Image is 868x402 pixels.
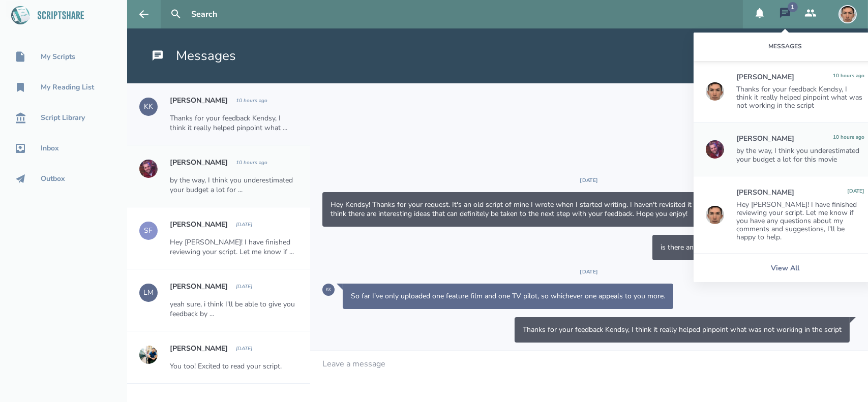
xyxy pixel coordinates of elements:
div: Tuesday, September 16, 2025 at 11:00:21 PM [833,135,864,143]
img: user_1718118867-crop.jpg [706,140,724,159]
div: by the way, I think you underestimated your budget a lot for ... [170,175,298,195]
div: Hey [PERSON_NAME]! I have finished reviewing your script. Let me know if you have any questions a... [736,201,864,241]
div: My Reading List [41,83,94,91]
h2: [PERSON_NAME] [170,158,228,167]
div: yeah sure, i think I'll be able to give you feedback by ... [170,299,298,319]
h2: [PERSON_NAME] [170,282,228,291]
h2: [PERSON_NAME] [170,96,228,105]
div: Message sent on Thursday, September 11, 2025 at 10:16:49 PM [322,192,850,227]
div: [PERSON_NAME] [736,135,794,143]
div: Message sent on Tuesday, September 16, 2025 at 2:01:55 PM [343,284,673,309]
div: My Scripts [41,53,75,61]
div: Thanks for your feedback Kendsy, I think it really helped pinpoint what was not working in the sc... [736,85,864,110]
div: Monday, September 8, 2025 at 2:28:42 PM [236,283,252,290]
a: KK [322,279,335,301]
div: Hey [PERSON_NAME]! I have finished reviewing your script. Let me know if ... [170,237,298,257]
div: Thanks for your feedback Kendsy, I think it really helped pinpoint what ... [170,113,298,133]
div: Message sent on Thursday, September 11, 2025 at 10:18:41 PM [652,235,850,260]
div: Inbox [41,144,59,152]
h2: [PERSON_NAME] [170,220,228,229]
div: Tuesday, September 16, 2025 at 11:00:21 PM [236,159,267,166]
div: [PERSON_NAME] [736,73,794,81]
div: [DATE] [322,268,856,275]
div: Leave a message [322,359,385,368]
div: Script Library [41,114,85,122]
img: user_1718118867-crop.jpg [139,160,158,178]
div: Wednesday, September 10, 2025 at 12:16:45 PM [236,221,252,228]
div: [PERSON_NAME] [736,189,794,197]
div: LM [139,284,158,302]
a: SF [139,220,158,242]
div: KK [322,284,335,296]
a: LM [139,282,158,304]
div: Wednesday, September 10, 2025 at 12:16:45 PM [847,189,864,197]
div: by the way, I think you underestimated your budget a lot for this movie [736,147,864,163]
a: KK [139,96,158,118]
h2: [PERSON_NAME] [170,344,228,353]
div: 1 [788,2,798,12]
div: Tuesday, September 16, 2025 at 11:01:57 PM [833,73,864,81]
img: user_1756948650-crop.jpg [706,206,724,224]
img: user_1673573717-crop.jpg [139,346,158,364]
div: Tuesday, September 16, 2025 at 11:01:57 PM [236,97,267,104]
h1: Messages [152,47,236,65]
div: SF [139,222,158,240]
div: Outbox [41,175,65,183]
div: [DATE] [322,177,856,184]
div: You too! Excited to read your script. [170,361,298,371]
img: user_1756948650-crop.jpg [706,82,724,101]
img: user_1756948650-crop.jpg [839,5,857,23]
div: Friday, September 5, 2025 at 9:09:44 PM [236,345,252,352]
a: Go to Anthony Miguel Cantu's profile [139,344,158,366]
a: Go to Seth Conley's profile [139,158,158,180]
div: KK [139,98,158,116]
div: Message sent on Tuesday, September 16, 2025 at 11:01:57 PM [515,317,850,343]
